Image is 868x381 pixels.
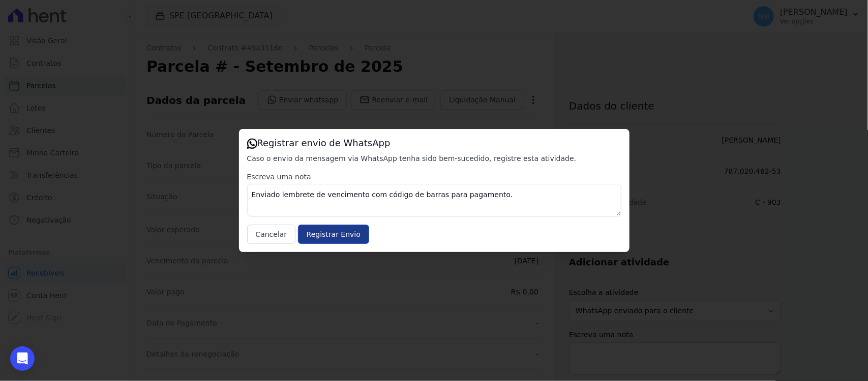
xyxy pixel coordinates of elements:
input: Registrar Envio [298,225,369,244]
p: Caso o envio da mensagem via WhatsApp tenha sido bem-sucedido, registre esta atividade. [247,153,621,164]
label: Escreva uma nota [247,172,621,182]
h3: Registrar envio de WhatsApp [247,137,621,149]
textarea: Enviado lembrete de vencimento com código de barras para pagamento. [247,184,621,216]
button: Cancelar [247,225,296,244]
div: Open Intercom Messenger [10,346,35,371]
